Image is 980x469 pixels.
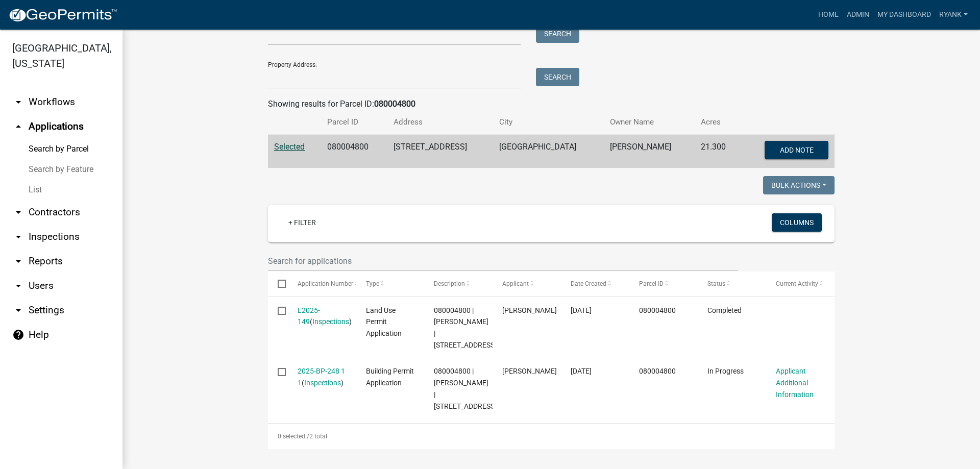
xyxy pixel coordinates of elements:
span: Land Use Permit Application [366,306,402,338]
datatable-header-cell: Description [424,271,493,296]
span: Current Activity [776,280,818,287]
span: 080004800 | JESSE J MESSER | 10888 155TH AVE NE [434,367,497,410]
th: Address [387,110,494,134]
i: arrow_drop_down [12,280,24,292]
strong: 080004800 [374,99,415,109]
td: 080004800 [321,135,387,168]
td: [PERSON_NAME] [604,135,695,168]
span: Building Permit Application [366,367,414,387]
a: + Filter [280,213,324,232]
button: Search [536,24,579,43]
span: Type [366,280,379,287]
a: Applicant Additional Information [776,367,814,399]
input: Search for applications [268,251,738,271]
th: Acres [695,110,741,134]
td: 21.300 [695,135,741,168]
a: Selected [274,142,305,152]
span: Date Created [571,280,606,287]
span: Jesse Messer [502,306,557,314]
span: Parcel ID [639,280,664,287]
datatable-header-cell: Status [698,271,766,296]
i: arrow_drop_down [12,96,24,108]
i: arrow_drop_down [12,206,24,218]
datatable-header-cell: Applicant [493,271,561,296]
th: City [493,110,603,134]
datatable-header-cell: Parcel ID [629,271,698,296]
th: Owner Name [604,110,695,134]
datatable-header-cell: Type [356,271,424,296]
div: ( ) [298,305,347,328]
i: arrow_drop_down [12,255,24,267]
span: Application Number [298,280,353,287]
i: arrow_drop_up [12,120,24,133]
span: Jesse Messer [502,367,557,375]
span: 080004800 [639,306,676,314]
i: help [12,329,24,341]
i: arrow_drop_down [12,304,24,316]
span: 09/29/2025 [571,367,592,375]
button: Bulk Actions [763,176,835,194]
span: 080004800 | JESSE J MESSER | 10888 155TH AVE NE [434,306,497,349]
a: 2025-BP-248 1 1 [298,367,345,387]
span: Add Note [779,146,813,154]
span: In Progress [707,367,744,375]
i: arrow_drop_down [12,231,24,243]
div: Showing results for Parcel ID: [268,98,835,110]
a: L2025-149 [298,306,320,326]
datatable-header-cell: Application Number [287,271,356,296]
span: 10/14/2025 [571,306,592,314]
span: 080004800 [639,367,676,375]
button: Columns [772,213,822,232]
button: Add Note [765,141,828,159]
a: Admin [843,5,873,24]
a: RyanK [935,5,972,24]
datatable-header-cell: Current Activity [766,271,835,296]
button: Search [536,68,579,86]
th: Parcel ID [321,110,387,134]
a: Inspections [312,317,349,326]
a: Inspections [304,379,341,387]
span: Status [707,280,725,287]
span: Completed [707,306,742,314]
a: My Dashboard [873,5,935,24]
td: [GEOGRAPHIC_DATA] [493,135,603,168]
span: Applicant [502,280,529,287]
div: 2 total [268,424,835,449]
datatable-header-cell: Select [268,271,287,296]
a: Home [814,5,843,24]
datatable-header-cell: Date Created [561,271,629,296]
span: Description [434,280,465,287]
div: ( ) [298,365,347,389]
span: 0 selected / [278,433,309,440]
td: [STREET_ADDRESS] [387,135,494,168]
